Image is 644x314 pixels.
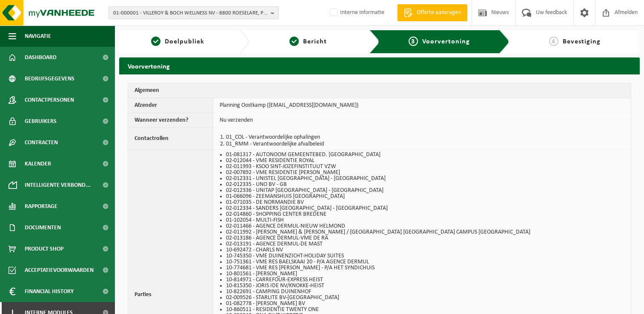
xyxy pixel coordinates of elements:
span: Bedrijfsgegevens [25,68,74,89]
span: Contactpersonen [25,89,74,111]
span: Dashboard [25,47,57,68]
td: Nu verzenden [213,113,631,128]
li: 10-814971 - CARREFOUR-EXPRESS HEIST [226,277,620,283]
span: Bericht [303,38,327,45]
span: Intelligente verbond... [25,174,91,196]
li: 02-013191 - AGENCE DERMUL-DE MAST [226,241,620,247]
li: 02-013186 - AGENCE DERMUL-VME DE RA [226,235,620,241]
span: Offerte aanvragen [415,9,463,17]
span: 01-000001 - VILLEROY & BOCH WELLNESS NV - 8800 ROESELARE, POPULIERSTRAAT 1 [113,7,267,20]
li: 02-012334 - SANDERS [GEOGRAPHIC_DATA] - [GEOGRAPHIC_DATA] [226,206,620,211]
li: 02-011992 - [PERSON_NAME] & [PERSON_NAME] / [GEOGRAPHIC_DATA] [GEOGRAPHIC_DATA] CAMPUS [GEOGRAPHI... [226,229,620,235]
span: 4 [549,37,558,46]
li: 10-801561 - [PERSON_NAME] [226,271,620,277]
span: Kalender [25,153,51,174]
li: 10-822691 - CAMPING DUINENHOF [226,289,620,295]
li: 10-860511 - RESIDENTIE TWENTY ONE [226,307,620,313]
li: 02-012335 - UNO BV - GB [226,182,620,188]
span: 1 [151,37,160,46]
span: Bevestiging [563,38,601,45]
li: 02-012336 - UNITAP [GEOGRAPHIC_DATA] - [GEOGRAPHIC_DATA] [226,188,620,194]
span: Contracten [25,132,58,153]
li: 10-751361 - VME RES BAELSKAAI 20 - P/A AGENCE DERMUL [226,259,620,265]
li: 10-774681 - VME RES [PERSON_NAME] - P/A HET SYNDICHUIS [226,265,620,271]
li: 10-815350 - JORIS IDE NV/KNOKKE-HEIST [226,283,620,289]
li: 01-081317 - AUTONOOM GEMEENTEBED. [GEOGRAPHIC_DATA] [226,152,620,158]
li: 02-014860 - SHOPPING CENTER BREDENE [226,211,620,217]
span: Documenten [25,217,61,238]
span: Gebruikers [25,111,57,132]
li: 10-692472 - CHARLS NV [226,247,620,253]
td: Planning Oostkamp ([EMAIL_ADDRESS][DOMAIN_NAME]) [213,98,631,113]
li: 01-071035 - DE NORMANDIE BV [226,200,620,206]
li: 01_RMM - Verantwoordelijke afvalbeleid [226,141,620,147]
h2: Voorvertoning [119,57,640,74]
th: Wanneer verzenden? [128,113,213,128]
span: Voorvertoning [422,38,470,45]
a: Offerte aanvragen [397,4,467,21]
span: Product Shop [25,238,63,260]
span: Acceptatievoorwaarden [25,260,94,281]
li: 02-012331 - UNISTEL [GEOGRAPHIC_DATA] - [GEOGRAPHIC_DATA] [226,176,620,182]
li: 02-007892 - VME RESIDENTIE [PERSON_NAME] [226,170,620,176]
li: 01-066096 - ZEEMANSHUIS [GEOGRAPHIC_DATA] [226,194,620,200]
li: 01_COL - Verantwoordelijke ophalingen [226,134,620,140]
li: 02-012044 - VME RESIDENTIE ROYAL [226,158,620,164]
th: Afzender [128,98,213,113]
th: Contactrollen [128,128,213,150]
button: 01-000001 - VILLEROY & BOCH WELLNESS NV - 8800 ROESELARE, POPULIERSTRAAT 1 [109,6,279,19]
span: 3 [409,37,418,46]
span: Financial History [25,281,74,302]
span: Doelpubliek [165,38,204,45]
th: Algemeen [128,83,631,98]
span: 2 [289,37,299,46]
li: 10-745350 - VME DUINENZICHT-HOLIDAY SUITES [226,253,620,259]
li: 02-011466 - AGENCE DERMUL-NIEUW HELMOND [226,223,620,229]
span: Navigatie [25,26,51,47]
li: 02-009526 - STARLITE BV-[GEOGRAPHIC_DATA] [226,295,620,301]
li: 02-011993 - KSOO SINT-JOZEFINSTITUUT VZW [226,164,620,170]
li: 01-082778 - [PERSON_NAME] BV [226,301,620,307]
li: 01-102054 - MULTI-FISH [226,217,620,223]
label: Interne informatie [328,6,384,19]
span: Rapportage [25,196,57,217]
